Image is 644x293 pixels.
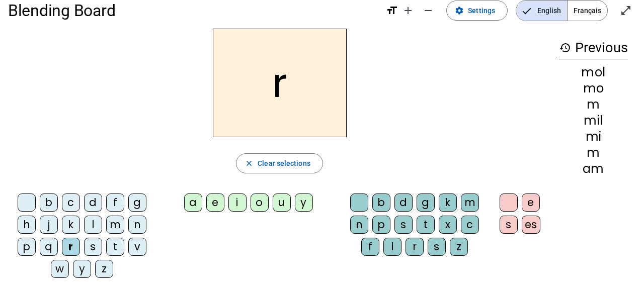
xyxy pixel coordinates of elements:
[559,66,628,78] div: mol
[106,238,124,256] div: t
[206,193,224,212] div: e
[568,1,607,21] span: Français
[468,5,495,17] span: Settings
[559,37,628,59] h3: Previous
[616,1,636,21] button: Enter full screen
[213,29,347,137] h2: r
[559,147,628,159] div: m
[62,216,80,234] div: k
[446,1,508,21] button: Settings
[386,5,398,17] mat-icon: format_size
[128,216,146,234] div: n
[245,159,254,168] mat-icon: close
[559,99,628,111] div: m
[402,5,414,17] mat-icon: add
[620,5,632,17] mat-icon: open_in_full
[422,5,434,17] mat-icon: remove
[361,238,379,256] div: f
[417,193,435,212] div: g
[350,216,368,234] div: n
[184,193,202,212] div: a
[500,216,518,234] div: s
[450,238,468,256] div: z
[455,6,464,15] mat-icon: settings
[372,193,390,212] div: b
[73,260,91,278] div: y
[461,216,479,234] div: c
[40,238,58,256] div: q
[84,193,102,212] div: d
[84,216,102,234] div: l
[236,153,323,173] button: Clear selections
[461,193,479,212] div: m
[383,238,401,256] div: l
[516,1,567,21] span: English
[439,216,457,234] div: x
[40,193,58,212] div: b
[51,260,69,278] div: w
[251,193,269,212] div: o
[228,193,247,212] div: i
[62,238,80,256] div: r
[439,193,457,212] div: k
[394,216,413,234] div: s
[128,193,146,212] div: g
[559,42,571,54] mat-icon: history
[18,216,36,234] div: h
[258,157,310,169] span: Clear selections
[84,238,102,256] div: s
[95,260,113,278] div: z
[106,193,124,212] div: f
[128,238,146,256] div: v
[62,193,80,212] div: c
[295,193,313,212] div: y
[559,115,628,127] div: mil
[522,216,540,234] div: es
[394,193,413,212] div: d
[559,82,628,94] div: mo
[40,216,58,234] div: j
[418,1,438,21] button: Decrease font size
[398,1,418,21] button: Increase font size
[106,216,124,234] div: m
[559,131,628,143] div: mi
[559,163,628,175] div: am
[372,216,390,234] div: p
[522,193,540,212] div: e
[273,193,291,212] div: u
[18,238,36,256] div: p
[417,216,435,234] div: t
[428,238,446,256] div: s
[406,238,424,256] div: r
